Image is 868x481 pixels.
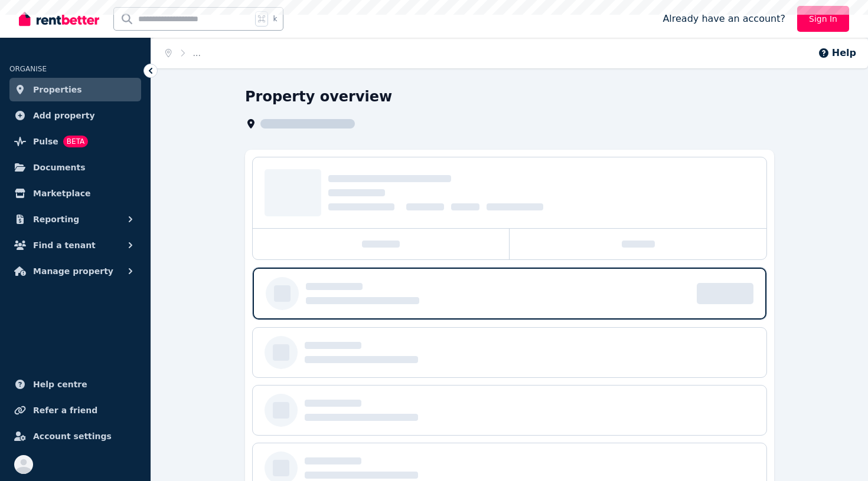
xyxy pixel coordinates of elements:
[33,160,86,174] span: Documents
[33,83,82,97] span: Properties
[9,65,47,73] span: ORGANISE
[33,429,112,443] span: Account settings
[33,377,87,391] span: Help centre
[33,108,95,123] span: Add property
[9,104,141,127] a: Add property
[9,207,141,231] button: Reporting
[33,238,96,252] span: Find a tenant
[9,78,141,101] a: Properties
[63,136,88,147] span: BETA
[33,264,113,278] span: Manage property
[151,38,215,68] nav: Breadcrumb
[273,14,277,24] span: k
[9,182,141,205] a: Marketplace
[33,212,79,226] span: Reporting
[9,424,141,448] a: Account settings
[245,87,392,106] h1: Property overview
[9,398,141,422] a: Refer a friend
[9,259,141,283] button: Manage property
[9,233,141,257] button: Find a tenant
[818,46,856,60] button: Help
[9,156,141,179] a: Documents
[33,403,97,417] span: Refer a friend
[9,130,141,153] a: PulseBETA
[193,48,201,58] span: ...
[33,134,58,149] span: Pulse
[33,186,90,200] span: Marketplace
[9,373,141,396] a: Help centre
[797,6,849,32] a: Sign In
[19,10,99,28] img: RentBetter
[663,12,785,26] span: Already have an account?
